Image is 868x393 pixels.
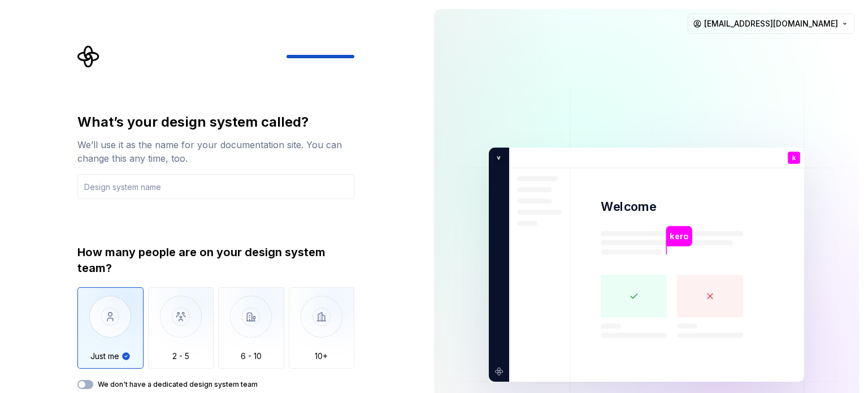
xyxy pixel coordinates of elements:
[77,174,354,199] input: Design system name
[77,138,354,165] div: We’ll use it as the name for your documentation site. You can change this any time, too.
[77,45,100,68] svg: Supernova Logo
[601,198,656,215] p: Welcome
[704,18,838,29] span: [EMAIL_ADDRESS][DOMAIN_NAME]
[670,230,688,243] p: kero
[77,113,354,131] div: What’s your design system called?
[77,244,354,276] div: How many people are on your design system team?
[792,155,796,161] p: k
[98,380,258,389] label: We don't have a dedicated design system team
[688,14,854,34] button: [EMAIL_ADDRESS][DOMAIN_NAME]
[493,153,501,163] p: v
